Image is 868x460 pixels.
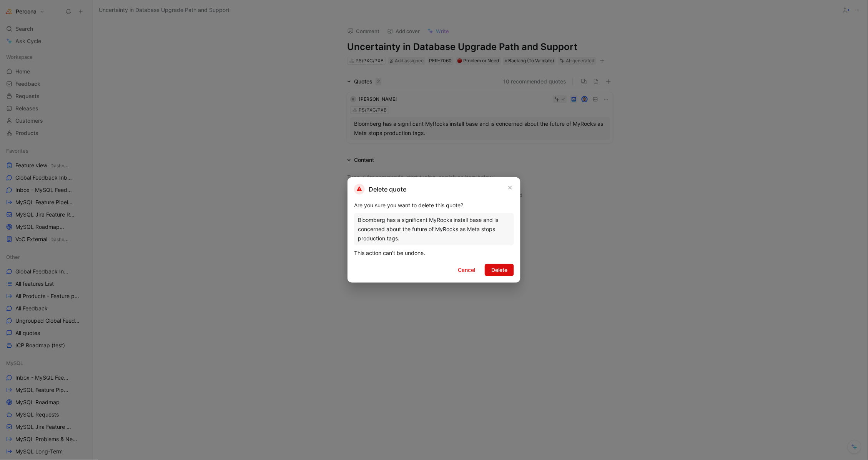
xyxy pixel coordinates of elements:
[354,184,406,195] h2: Delete quote
[485,264,514,276] button: Delete
[451,264,482,276] button: Cancel
[491,265,507,275] span: Delete
[458,265,475,275] span: Cancel
[354,201,514,258] div: Are you sure you want to delete this quote? This action can't be undone.
[358,215,510,243] div: Bloomberg has a significant MyRocks install base and is concerned about the future of MyRocks as ...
